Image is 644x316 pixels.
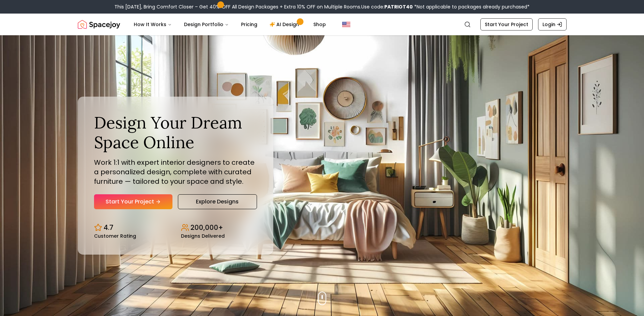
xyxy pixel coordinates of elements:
[179,18,234,31] button: Design Portfolio
[78,14,567,35] nav: Global
[94,234,136,238] small: Customer Rating
[480,18,533,31] a: Start Your Project
[94,194,172,209] a: Start Your Project
[342,20,350,28] img: United States
[538,18,567,31] a: Login
[361,3,413,10] span: Use code:
[190,223,223,232] p: 200,000+
[236,18,263,31] a: Pricing
[384,3,413,10] b: PATRIOT40
[94,217,257,238] div: Design stats
[78,18,120,31] a: Spacejoy
[413,3,530,10] span: *Not applicable to packages already purchased*
[94,113,257,152] h1: Design Your Dream Space Online
[128,18,331,31] nav: Main
[114,3,530,10] div: This [DATE], Bring Comfort Closer – Get 40% OFF All Design Packages + Extra 10% OFF on Multiple R...
[178,194,257,209] a: Explore Designs
[94,158,257,186] p: Work 1:1 with expert interior designers to create a personalized design, complete with curated fu...
[104,223,113,232] p: 4.7
[264,18,307,31] a: AI Design
[308,18,331,31] a: Shop
[181,234,225,238] small: Designs Delivered
[78,18,120,31] img: Spacejoy Logo
[128,18,177,31] button: How It Works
